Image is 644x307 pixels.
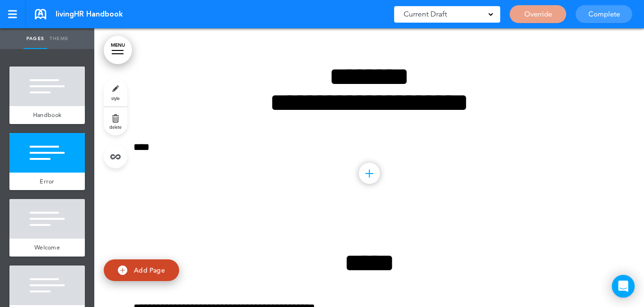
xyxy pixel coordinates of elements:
span: delete [109,124,122,130]
span: Current Draft [404,8,447,21]
span: Add Page [134,266,165,274]
span: Error [40,177,55,185]
a: MENU [104,36,132,64]
span: Handbook [33,111,61,119]
span: Welcome [34,243,60,251]
a: Add Page [104,259,179,282]
span: style [111,95,120,101]
div: Open Intercom Messenger [612,275,635,298]
a: Error [9,173,85,191]
img: add.svg [118,266,127,275]
a: Theme [47,28,71,49]
a: style [104,78,127,107]
a: Override [510,5,566,23]
a: Handbook [9,106,85,124]
span: livingHR Handbook [56,9,123,19]
a: Complete [576,5,632,23]
a: Welcome [9,239,85,257]
a: Pages [24,28,47,49]
a: delete [104,107,127,135]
